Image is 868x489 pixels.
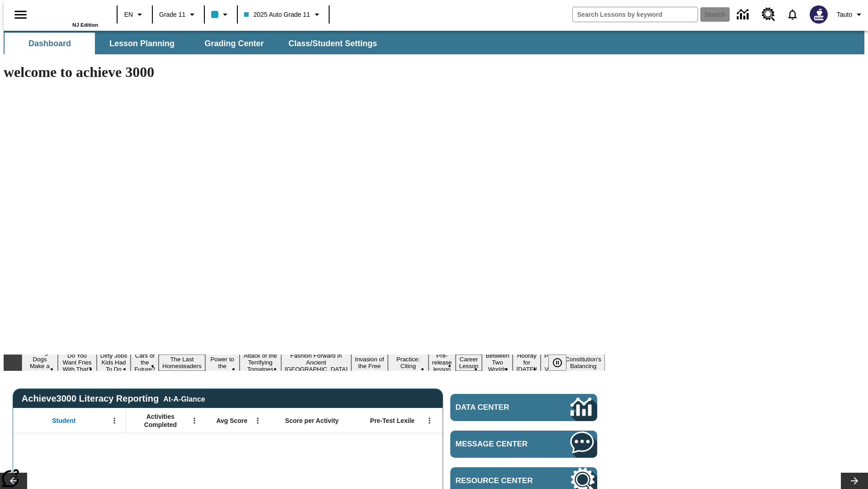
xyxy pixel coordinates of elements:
[370,417,415,425] span: Pre-Test Lexile
[156,6,201,23] button: Grade: Grade 11, Select a grade
[58,351,97,374] button: Slide 2 Do You Want Fries With That?
[159,10,185,19] span: Grade 11
[240,351,281,374] button: Slide 7 Attack of the Terrifying Tomatoes
[22,348,58,378] button: Slide 1 Diving Dogs Make a Splash
[548,355,566,371] button: Pause
[108,414,121,427] button: Open Menu
[39,3,98,28] div: Home
[810,5,828,24] img: Avatar
[244,10,310,19] span: 2025 Auto Grade 11
[189,33,279,54] button: Grading Center
[159,355,205,371] button: Slide 5 The Last Homesteaders
[5,33,95,54] button: Dashboard
[456,440,543,449] span: Message Center
[124,10,133,19] span: EN
[450,431,597,458] a: Message Center
[281,351,351,374] button: Slide 8 Fashion Forward in Ancient Rome
[120,6,149,23] button: Language: EN, Select a language
[109,38,175,49] span: Lesson Planning
[97,33,187,54] button: Lesson Planning
[541,351,561,374] button: Slide 15 Point of View
[781,3,804,26] a: Notifications
[429,351,456,374] button: Slide 11 Pre-release lesson
[351,348,388,378] button: Slide 9 The Invasion of the Free CD
[72,22,98,28] span: NJ Edition
[513,351,541,374] button: Slide 14 Hooray for Constitution Day!
[205,348,240,378] button: Slide 6 Solar Power to the People
[456,355,482,371] button: Slide 12 Career Lesson
[456,403,540,412] span: Data Center
[39,4,98,22] a: Home
[756,2,781,27] a: Resource Center, Will open in new tab
[241,6,325,23] button: Class: 2025 Auto Grade 11, Select your class
[833,6,868,23] button: Profile/Settings
[285,417,339,425] span: Score per Activity
[731,2,756,27] a: Data Center
[188,414,201,427] button: Open Menu
[4,31,864,54] div: SubNavbar
[388,348,429,378] button: Slide 10 Mixed Practice: Citing Evidence
[28,38,71,49] span: Dashboard
[837,10,852,19] span: Tauto
[208,6,234,23] button: Class color is light blue. Change class color
[423,414,436,427] button: Open Menu
[281,33,384,54] button: Class/Student Settings
[4,64,605,81] h1: welcome to achieve 3000
[131,351,159,374] button: Slide 4 Cars of the Future?
[97,351,131,374] button: Slide 3 Dirty Jobs Kids Had To Do
[22,393,205,404] span: Achieve3000 Literacy Reporting
[204,38,264,49] span: Grading Center
[52,417,75,425] span: Student
[450,394,597,421] a: Data Center
[573,7,698,22] input: search field
[4,33,385,54] div: SubNavbar
[163,393,205,403] div: At-A-Glance
[548,355,576,371] div: Pause
[131,412,190,429] span: Activities Completed
[7,1,34,28] button: Open side menu
[561,348,605,378] button: Slide 16 The Constitution's Balancing Act
[456,476,543,485] span: Resource Center
[841,473,868,489] button: Lesson carousel, Next
[216,417,247,425] span: Avg Score
[251,414,264,427] button: Open Menu
[288,38,377,49] span: Class/Student Settings
[804,3,833,26] button: Select a new avatar
[482,351,513,374] button: Slide 13 Between Two Worlds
